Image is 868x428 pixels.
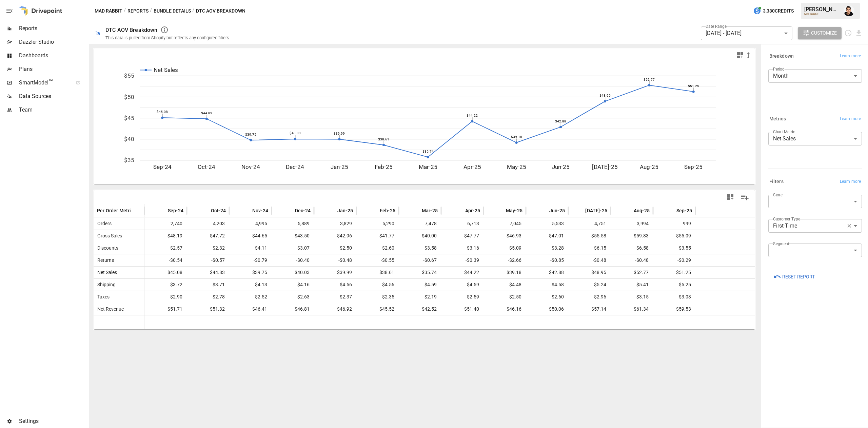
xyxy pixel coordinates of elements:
[487,254,522,266] span: -$2.66
[750,5,796,17] button: 3,380Credits
[614,291,650,303] span: $3.15
[233,242,268,254] span: -$4.11
[317,291,353,303] span: $2.37
[445,303,480,315] span: $51.40
[656,230,692,242] span: $55.09
[19,106,87,114] span: Team
[701,26,792,40] div: [DATE] - [DATE]
[360,218,395,230] span: 5,290
[402,303,438,315] span: $42.52
[572,303,607,315] span: $57.14
[97,207,134,214] span: Per Order Metric
[592,163,618,170] text: [DATE]-25
[455,206,465,215] button: Sort
[445,230,480,242] span: $47.77
[412,206,421,215] button: Sort
[233,267,268,278] span: $39.75
[773,192,783,198] label: Store
[360,254,395,266] span: -$0.55
[360,291,395,303] span: $2.35
[445,267,480,278] span: $44.22
[614,303,650,315] span: $61.34
[337,207,353,214] span: Jan-25
[688,84,699,88] text: $51.25
[624,206,633,215] button: Sort
[676,207,692,214] span: Sep-25
[190,242,226,254] span: -$2.32
[124,136,134,142] text: $40
[19,24,87,33] span: Reports
[154,7,191,15] button: Bundle Details
[158,206,167,215] button: Sort
[190,218,226,230] span: 4,203
[317,230,353,242] span: $42.96
[804,13,840,16] div: Mad Rabbit
[402,279,438,291] span: $4.59
[402,267,438,278] span: $35.74
[529,303,565,315] span: $50.06
[201,206,210,215] button: Sort
[275,230,311,242] span: $43.50
[317,242,353,254] span: -$2.50
[572,242,607,254] span: -$6.15
[148,218,183,230] span: 2,740
[19,92,87,100] span: Data Sources
[127,7,149,15] button: Reports
[285,206,294,215] button: Sort
[190,279,226,291] span: $3.71
[529,218,565,230] span: 5,533
[402,291,438,303] span: $2.19
[148,230,183,242] span: $48.19
[855,29,863,37] button: Download report
[402,242,438,254] span: -$3.58
[95,270,117,275] span: Net Sales
[148,242,183,254] span: -$2.57
[422,207,438,214] span: Mar-25
[656,291,692,303] span: $3.03
[124,7,126,15] div: /
[506,207,522,214] span: May-25
[844,5,854,16] img: Francisco Sanchez
[124,72,134,79] text: $55
[241,163,260,170] text: Nov-24
[487,242,522,254] span: -$5.09
[773,241,789,247] label: Segment
[465,207,480,214] span: Apr-25
[95,294,110,299] span: Taxes
[656,218,692,230] span: 999
[375,163,393,170] text: Feb-25
[190,267,226,278] span: $44.83
[840,116,861,122] span: Learn more
[94,62,755,184] svg: A chart.
[840,53,861,60] span: Learn more
[782,273,815,281] span: Reset Report
[275,279,311,291] span: $4.16
[124,94,134,100] text: $50
[360,267,395,278] span: $38.61
[614,279,650,291] span: $5.41
[95,306,124,312] span: Net Revenue
[378,137,389,141] text: $38.61
[124,115,134,121] text: $45
[572,291,607,303] span: $2.96
[769,53,794,60] h6: Breakdown
[585,207,607,214] span: [DATE]-25
[614,218,650,230] span: 3,994
[769,178,784,186] h6: Filters
[402,218,438,230] span: 7,478
[487,279,522,291] span: $4.48
[286,163,304,170] text: Dec-24
[768,219,857,233] div: First-Time
[95,282,116,287] span: Shipping
[331,163,348,170] text: Jan-25
[360,230,395,242] span: $41.77
[572,218,607,230] span: 4,751
[844,29,852,37] button: Schedule report
[275,303,311,315] span: $46.81
[419,163,437,170] text: Mar-25
[233,279,268,291] span: $4.13
[467,114,478,117] text: $44.22
[148,279,183,291] span: $3.72
[150,7,152,15] div: /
